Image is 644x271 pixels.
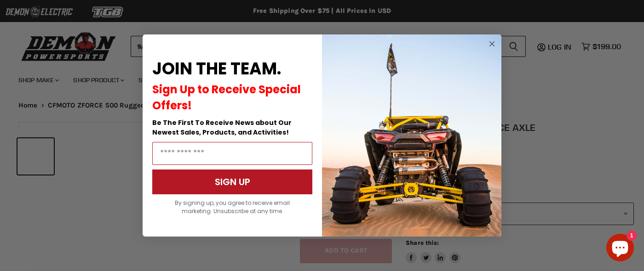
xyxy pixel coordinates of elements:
[152,82,301,113] span: Sign Up to Receive Special Offers!
[322,34,501,237] img: a9095488-b6e7-41ba-879d-588abfab540b.jpeg
[152,118,292,137] span: Be The First To Receive News about Our Newest Sales, Products, and Activities!
[152,142,312,165] input: Email Address
[152,169,312,194] button: SIGN UP
[152,57,281,80] span: JOIN THE TEAM.
[604,234,637,264] inbox-online-store-chat: Shopify online store chat
[175,199,290,215] span: By signing up, you agree to receive email marketing. Unsubscribe at any time.
[486,38,498,50] button: Close dialog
